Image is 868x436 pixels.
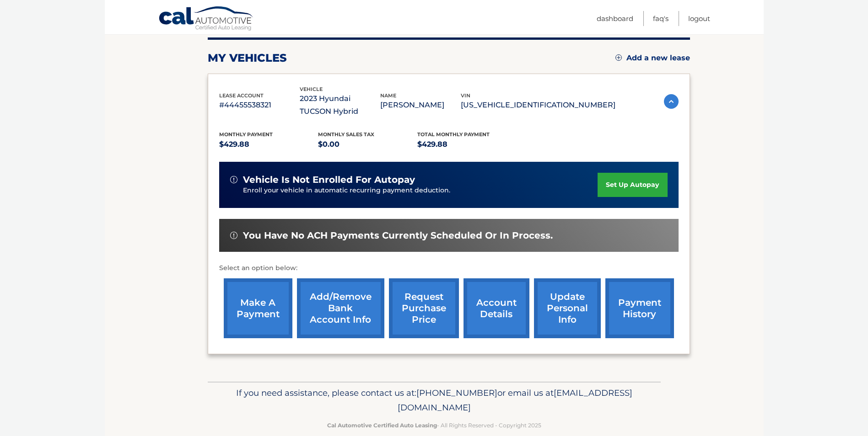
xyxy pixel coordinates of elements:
span: [PHONE_NUMBER] [416,388,497,398]
a: Add/Remove bank account info [297,278,384,338]
a: account details [464,278,529,338]
p: 2023 Hyundai TUCSON Hybrid [300,92,380,118]
span: name [380,92,396,99]
p: $0.00 [318,138,417,151]
img: alert-white.svg [230,176,237,183]
img: accordion-active.svg [664,94,679,109]
img: alert-white.svg [230,232,237,239]
p: Select an option below: [219,263,679,274]
img: add.svg [615,54,622,61]
p: - All Rights Reserved - Copyright 2025 [214,420,655,430]
p: #44455538321 [219,99,300,112]
p: [PERSON_NAME] [380,99,461,112]
span: vehicle [300,86,323,92]
p: If you need assistance, please contact us at: or email us at [214,386,655,415]
span: Monthly sales Tax [318,131,374,138]
span: vehicle is not enrolled for autopay [243,174,415,186]
p: [US_VEHICLE_IDENTIFICATION_NUMBER] [461,99,615,112]
p: Enroll your vehicle in automatic recurring payment deduction. [243,186,598,196]
strong: Cal Automotive Certified Auto Leasing [327,422,437,429]
p: $429.88 [417,138,517,151]
a: update personal info [534,278,601,338]
span: vin [461,92,470,99]
span: lease account [219,92,264,99]
span: You have no ACH payments currently scheduled or in process. [243,230,553,241]
p: $429.88 [219,138,318,151]
span: Total Monthly Payment [417,131,490,138]
h2: my vehicles [208,51,287,65]
span: [EMAIL_ADDRESS][DOMAIN_NAME] [398,388,632,413]
a: set up autopay [598,173,667,197]
a: Add a new lease [615,53,690,63]
a: Cal Automotive [158,6,254,32]
span: Monthly Payment [219,131,273,138]
a: make a payment [224,278,292,338]
a: FAQ's [653,11,669,26]
a: payment history [605,278,674,338]
a: Logout [688,11,710,26]
a: request purchase price [389,278,459,338]
a: Dashboard [597,11,633,26]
